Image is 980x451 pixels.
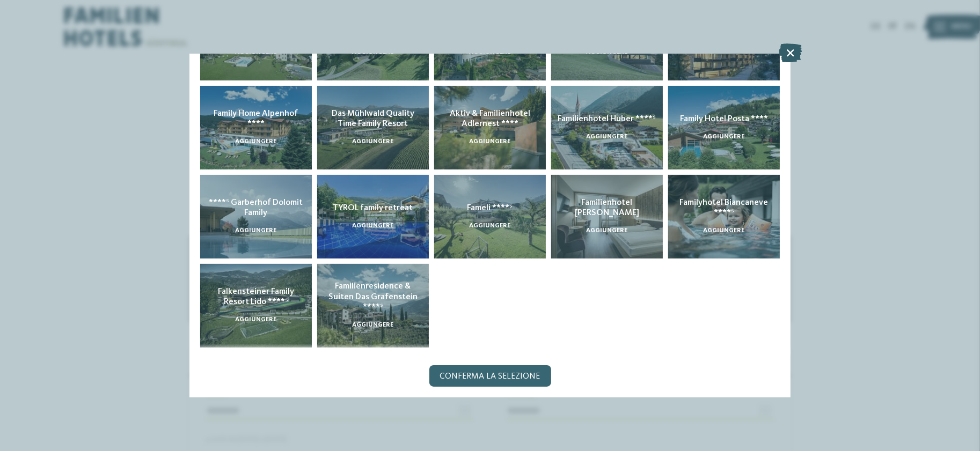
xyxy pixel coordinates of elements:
span: aggiungere [236,227,277,234]
span: aggiungere [353,322,394,328]
span: ****ˢ Garberhof Dolomit Family [209,198,303,217]
span: aggiungere [587,227,628,234]
span: TYROL family retreat [333,204,413,212]
span: aggiungere [353,138,394,145]
span: Familienhotel [PERSON_NAME] [575,198,639,217]
span: aggiungere [470,223,511,229]
span: Familyhotel Biancaneve ****ˢ [680,198,769,217]
span: Family Hotel Posta **** [680,115,768,123]
span: aggiungere [353,223,394,229]
span: Falkensteiner Family Resort Lido ****ˢ [218,287,294,306]
span: Family Home Alpenhof **** [214,109,298,128]
span: aggiungere [236,138,277,145]
span: aggiungere [704,134,745,140]
span: Familienresidence & Suiten Das Grafenstein ****ˢ [328,282,418,311]
span: Familienhotel Huber ****ˢ [558,115,656,123]
span: aggiungere [704,227,745,234]
span: Das Mühlwald Quality Time Family Resort [332,109,414,128]
span: Aktiv & Familienhotel Adlernest **** [450,109,530,128]
span: Conferma la selezione [440,372,540,381]
span: aggiungere [236,316,277,323]
span: aggiungere [470,138,511,145]
span: aggiungere [587,134,628,140]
